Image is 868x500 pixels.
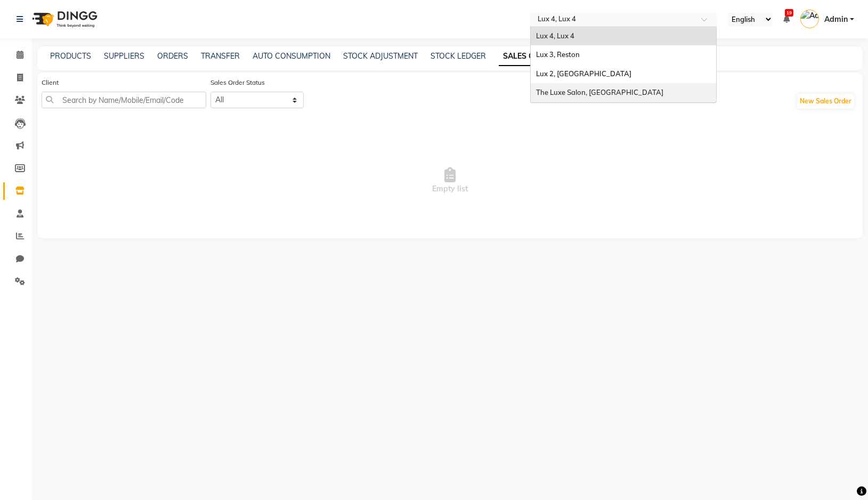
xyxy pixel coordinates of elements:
a: TRANSFER [201,51,240,61]
span: Admin [824,14,848,25]
a: AUTO CONSUMPTION [253,51,330,61]
img: Admin [800,10,819,28]
a: SALES ORDER [499,47,559,66]
ng-dropdown-panel: Options list [530,26,717,103]
a: SUPPLIERS [104,51,144,61]
span: Empty list [42,127,858,234]
a: STOCK ADJUSTMENT [343,51,418,61]
a: STOCK LEDGER [431,51,486,61]
span: The Luxe Salon, [GEOGRAPHIC_DATA] [536,88,663,96]
a: 19 [783,14,790,24]
img: logo [27,4,100,34]
span: Lux 2, [GEOGRAPHIC_DATA] [536,69,631,78]
a: ORDERS [157,51,188,61]
input: Search by Name/Mobile/Email/Code [42,92,206,108]
a: PRODUCTS [50,51,91,61]
span: 19 [785,9,793,17]
button: New Sales Order [797,94,854,109]
span: Lux 3, Reston [536,50,580,59]
label: Client [42,78,59,87]
span: Lux 4, Lux 4 [536,31,574,40]
label: Sales Order Status [210,78,265,87]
